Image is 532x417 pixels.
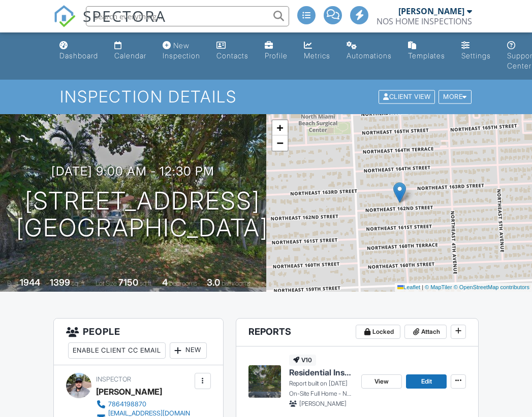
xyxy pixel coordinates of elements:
[397,284,420,290] a: Leaflet
[439,90,472,104] div: More
[207,277,220,288] div: 3.0
[20,277,40,288] div: 1944
[222,280,251,287] span: bathrooms
[72,280,86,287] span: sq. ft.
[425,284,452,290] a: © MapTiler
[261,37,292,65] a: Company Profile
[408,51,445,60] div: Templates
[398,6,464,16] div: [PERSON_NAME]
[377,16,472,26] div: NOS HOME INSPECTIONS
[108,400,146,408] div: 7864198870
[276,121,283,134] span: +
[162,277,168,288] div: 4
[422,284,423,290] span: |
[54,319,223,365] h3: People
[53,14,166,35] a: SPECTORA
[454,284,529,290] a: © OpenStreetMap contributors
[110,37,150,65] a: Calendar
[163,41,200,60] div: New Inspection
[216,51,248,60] div: Contacts
[304,51,330,60] div: Metrics
[342,37,396,65] a: Automations (Advanced)
[461,51,491,60] div: Settings
[118,277,138,288] div: 7150
[170,342,207,359] div: New
[96,280,117,287] span: Lot Size
[300,37,334,65] a: Metrics
[50,277,70,288] div: 1399
[272,135,288,151] a: Zoom out
[276,136,283,149] span: −
[86,6,289,26] input: Search everything...
[169,280,197,287] span: bedrooms
[16,188,268,241] h1: [STREET_ADDRESS] [GEOGRAPHIC_DATA]
[96,399,192,409] a: 7864198870
[159,37,204,65] a: New Inspection
[140,280,152,287] span: sq.ft.
[272,120,288,135] a: Zoom in
[378,92,437,100] a: Client View
[55,37,102,65] a: Dashboard
[7,280,18,287] span: Built
[393,182,406,203] img: Marker
[212,37,253,65] a: Contacts
[96,375,131,383] span: Inspector
[51,164,214,178] h3: [DATE] 9:00 am - 12:30 pm
[379,90,435,104] div: Client View
[347,51,392,60] div: Automations
[96,384,162,399] div: [PERSON_NAME]
[114,51,146,60] div: Calendar
[404,37,449,65] a: Templates
[59,51,98,60] div: Dashboard
[265,51,288,60] div: Profile
[60,88,473,106] h1: Inspection Details
[68,342,166,359] div: Enable Client CC Email
[53,5,76,27] img: The Best Home Inspection Software - Spectora
[457,37,495,65] a: Settings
